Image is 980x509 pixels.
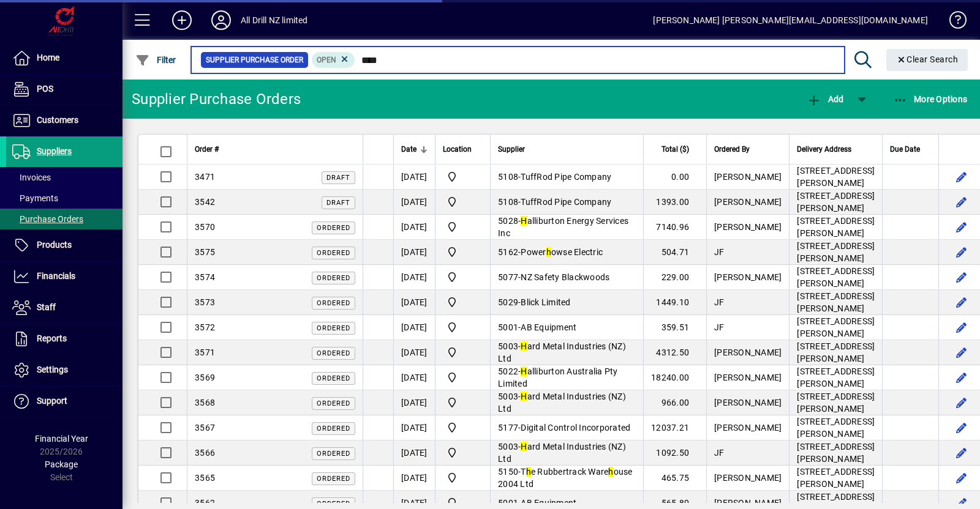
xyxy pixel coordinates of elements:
[789,340,882,365] td: [STREET_ADDRESS][PERSON_NAME]
[714,143,782,156] div: Ordered By
[37,302,56,312] span: Staff
[886,49,968,71] button: Clear
[643,240,706,265] td: 504.71
[789,466,882,491] td: [STREET_ADDRESS][PERSON_NAME]
[490,415,643,440] td: -
[498,297,518,307] span: 5029
[714,398,782,407] span: [PERSON_NAME]
[490,215,643,240] td: -
[714,373,782,382] span: [PERSON_NAME]
[37,333,67,343] span: Reports
[890,88,971,110] button: More Options
[789,240,882,265] td: [STREET_ADDRESS][PERSON_NAME]
[443,220,483,234] span: All Drill NZ Limited
[195,448,215,458] span: 3566
[498,341,626,363] span: ard Metal Industries (NZ) Ltd
[521,197,611,207] span: TuffRod Pipe Company
[893,94,968,104] span: More Options
[643,440,706,466] td: 1092.50
[490,440,643,466] td: -
[789,365,882,390] td: [STREET_ADDRESS][PERSON_NAME]
[202,9,241,31] button: Profile
[393,215,435,240] td: [DATE]
[521,247,603,257] span: Power owse Electric
[6,74,123,105] a: POS
[714,197,782,207] span: [PERSON_NAME]
[498,366,618,388] span: alliburton Australia Pty Limited
[643,315,706,340] td: 359.51
[498,366,518,376] span: 5022
[443,445,483,460] span: All Drill NZ Limited
[521,297,570,307] span: Blick Limited
[498,498,518,508] span: 5001
[521,498,576,508] span: AB Equipment
[37,146,72,156] span: Suppliers
[195,347,215,357] span: 3571
[393,190,435,215] td: [DATE]
[393,265,435,290] td: [DATE]
[521,322,576,332] span: AB Equipment
[326,199,350,207] span: Draft
[401,143,417,156] span: Date
[490,365,643,390] td: -
[317,450,350,458] span: Ordered
[317,349,350,357] span: Ordered
[195,473,215,483] span: 3565
[37,53,59,62] span: Home
[789,190,882,215] td: [STREET_ADDRESS][PERSON_NAME]
[498,216,628,238] span: alliburton Energy Services Inc
[317,399,350,407] span: Ordered
[37,240,72,250] span: Products
[498,442,626,464] span: ard Metal Industries (NZ) Ltd
[951,242,971,262] button: Edit
[195,143,355,156] div: Order #
[490,315,643,340] td: -
[789,315,882,340] td: [STREET_ADDRESS][PERSON_NAME]
[951,343,971,362] button: Edit
[643,415,706,440] td: 12037.21
[443,143,483,156] div: Location
[6,105,123,136] a: Customers
[643,290,706,315] td: 1449.10
[443,270,483,284] span: All Drill NZ Limited
[317,425,350,433] span: Ordered
[393,415,435,440] td: [DATE]
[443,143,472,156] span: Location
[608,467,613,477] em: h
[521,423,630,433] span: Digital Control Incorporated
[132,89,301,109] div: Supplier Purchase Orders
[6,43,123,73] a: Home
[6,261,123,292] a: Financials
[490,265,643,290] td: -
[498,392,626,414] span: ard Metal Industries (NZ) Ltd
[643,365,706,390] td: 18240.00
[951,443,971,463] button: Edit
[951,192,971,212] button: Edit
[317,274,350,282] span: Ordered
[789,265,882,290] td: [STREET_ADDRESS][PERSON_NAME]
[546,247,551,257] em: h
[12,214,83,224] span: Purchase Orders
[443,295,483,310] span: All Drill NZ Limited
[6,386,123,417] a: Support
[132,49,179,71] button: Filter
[195,172,215,182] span: 3471
[317,56,336,64] span: Open
[714,297,725,307] span: JF
[498,143,525,156] span: Supplier
[896,54,959,64] span: Clear Search
[521,442,527,451] em: H
[498,247,518,257] span: 5162
[951,267,971,287] button: Edit
[490,390,643,415] td: -
[443,195,483,209] span: All Drill NZ Limited
[651,143,700,156] div: Total ($)
[490,290,643,315] td: -
[498,442,518,451] span: 5003
[643,390,706,415] td: 966.00
[162,9,202,31] button: Add
[643,340,706,365] td: 4312.50
[714,423,782,433] span: [PERSON_NAME]
[37,271,75,281] span: Financials
[393,365,435,390] td: [DATE]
